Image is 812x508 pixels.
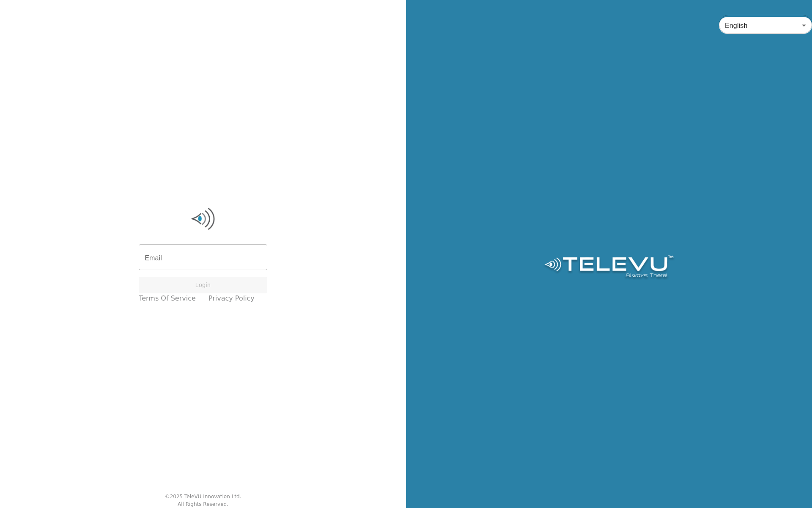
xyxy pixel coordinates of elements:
a: Privacy Policy [208,293,255,304]
div: English [719,14,812,37]
img: Logo [139,206,267,232]
div: All Rights Reserved. [178,500,228,508]
a: Terms of Service [139,293,196,304]
img: Logo [543,255,675,281]
div: © 2025 TeleVU Innovation Ltd. [165,493,241,500]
